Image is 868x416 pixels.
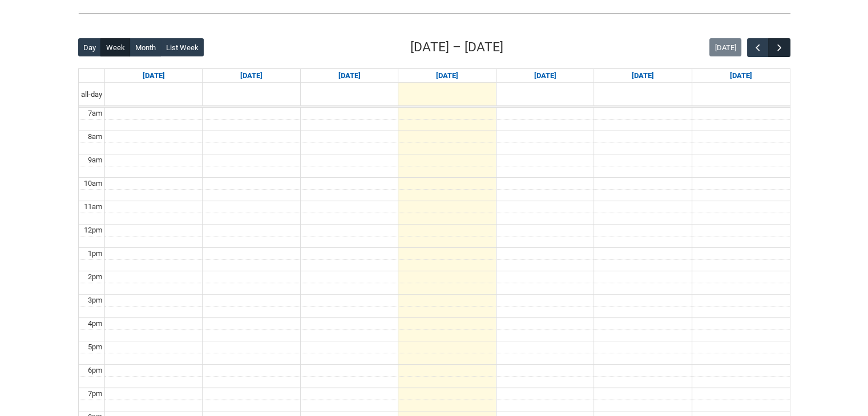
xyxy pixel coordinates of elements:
[768,38,790,57] button: Next Week
[78,7,790,19] img: REDU_GREY_LINE
[100,38,130,56] button: Week
[160,38,204,56] button: List Week
[130,38,161,56] button: Month
[86,388,104,399] div: 7pm
[82,201,104,213] div: 11am
[336,69,363,83] a: Go to September 9, 2025
[82,178,104,189] div: 10am
[86,341,104,353] div: 5pm
[86,131,104,142] div: 8am
[410,38,503,57] h2: [DATE] – [DATE]
[747,38,769,57] button: Previous Week
[78,38,102,56] button: Day
[86,108,104,119] div: 7am
[86,295,104,306] div: 3pm
[238,69,265,83] a: Go to September 8, 2025
[79,89,104,100] span: all-day
[434,69,461,83] a: Go to September 10, 2025
[86,154,104,166] div: 9am
[82,225,104,236] div: 12pm
[86,318,104,329] div: 4pm
[140,69,167,83] a: Go to September 7, 2025
[709,38,741,56] button: [DATE]
[86,271,104,283] div: 2pm
[531,69,558,83] a: Go to September 11, 2025
[728,69,754,83] a: Go to September 13, 2025
[86,248,104,259] div: 1pm
[629,69,656,83] a: Go to September 12, 2025
[86,365,104,376] div: 6pm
